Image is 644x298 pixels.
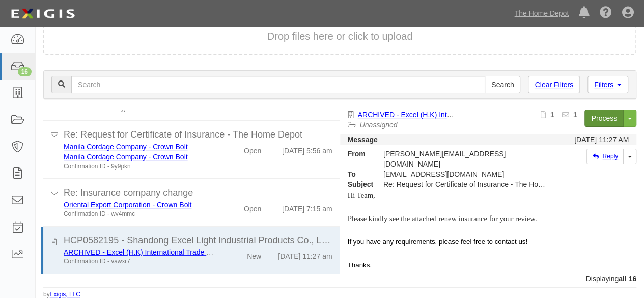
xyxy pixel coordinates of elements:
[528,76,579,93] a: Clear Filters
[247,247,261,261] div: New
[64,186,332,200] div: Re: Insurance company change
[586,149,624,164] a: Reply
[600,7,612,19] i: Help Center - Complianz
[278,247,332,261] div: [DATE] 11:27 am
[244,200,261,214] div: Open
[64,257,214,266] div: Confirmation ID - vawxr7
[64,247,214,257] div: ARCHIVED - Excel (H.K) International Trade Company Limited - Crown Bolt
[358,111,597,119] a: ARCHIVED - Excel (H.K) International Trade Company Limited - Crown Bolt
[584,110,624,127] a: Process
[348,214,537,223] span: Please kindly see the attached renew insurance for your review.
[8,5,78,23] img: logo-5460c22ac91f19d4615b14bd174203de0afe785f0fc80cf4dbbc73dc1793850b.png
[64,248,303,256] a: ARCHIVED - Excel (H.K) International Trade Company Limited - Crown Bolt
[267,29,413,44] button: Drop files here or click to upload
[509,3,574,23] a: The Home Depot
[360,121,398,129] a: Unassigned
[64,234,332,248] div: HCP0582195 - Shandong Excel Light Industrial Products Co., Ltd. - CI 1-10.pdf
[348,191,375,199] span: Hi Team,
[619,275,636,283] b: all 16
[71,76,485,93] input: Search
[587,76,628,93] a: Filters
[574,134,629,145] div: [DATE] 11:27 AM
[348,261,372,269] span: Thanks,
[376,169,555,179] div: party-xtmxre@sbainsurance.homedepot.com
[282,200,332,214] div: [DATE] 7:15 am
[340,149,376,159] strong: From
[64,143,188,151] a: Manila Cordage Company - Crown Bolt
[348,238,527,246] span: If you have any requirements, please feel free to contact us!
[18,67,32,76] div: 16
[64,128,332,142] div: Re: Request for Certificate of Insurance - The Home Depot
[376,179,555,189] div: Re: Request for Certificate of Insurance - The Home Depot
[64,210,214,219] div: Confirmation ID - wv4mmc
[485,76,520,93] input: Search
[36,274,644,284] div: Displaying
[573,111,577,119] b: 1
[244,142,261,156] div: Open
[340,169,376,179] strong: To
[376,149,555,169] div: [PERSON_NAME][EMAIL_ADDRESS][DOMAIN_NAME]
[64,153,188,161] a: Manila Cordage Company - Crown Bolt
[64,162,214,171] div: Confirmation ID - 9y9pkn
[64,201,191,209] a: Oriental Export Corporation - Crown Bolt
[348,136,378,144] strong: Message
[550,111,554,119] b: 1
[282,142,332,156] div: [DATE] 5:56 am
[340,179,376,189] strong: Subject
[50,291,80,298] a: Exigis, LLC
